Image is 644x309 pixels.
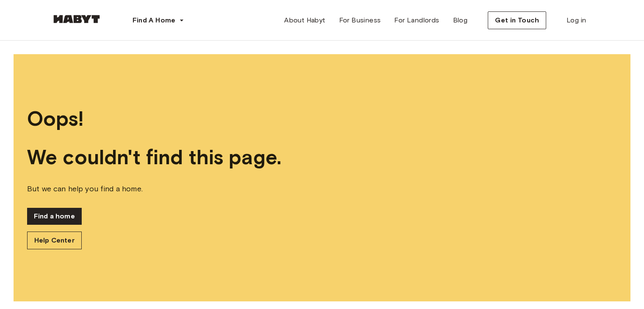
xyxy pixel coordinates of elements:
a: Log in [560,12,593,29]
span: For Business [339,15,381,25]
img: Habyt [51,15,102,23]
span: Blog [453,15,468,25]
span: But we can help you find a home. [27,183,617,194]
span: About Habyt [284,15,325,25]
button: Get in Touch [488,11,546,29]
a: About Habyt [277,12,332,29]
a: For Landlords [387,12,446,29]
a: For Business [332,12,388,29]
a: Find a home [27,208,82,225]
button: Find A Home [126,12,191,29]
span: We couldn't find this page. [27,145,617,170]
span: Oops! [27,106,617,131]
a: Help Center [27,232,82,249]
a: Blog [446,12,475,29]
span: For Landlords [394,15,439,25]
span: Log in [567,15,586,25]
span: Find A Home [133,15,176,25]
span: Get in Touch [495,15,539,25]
